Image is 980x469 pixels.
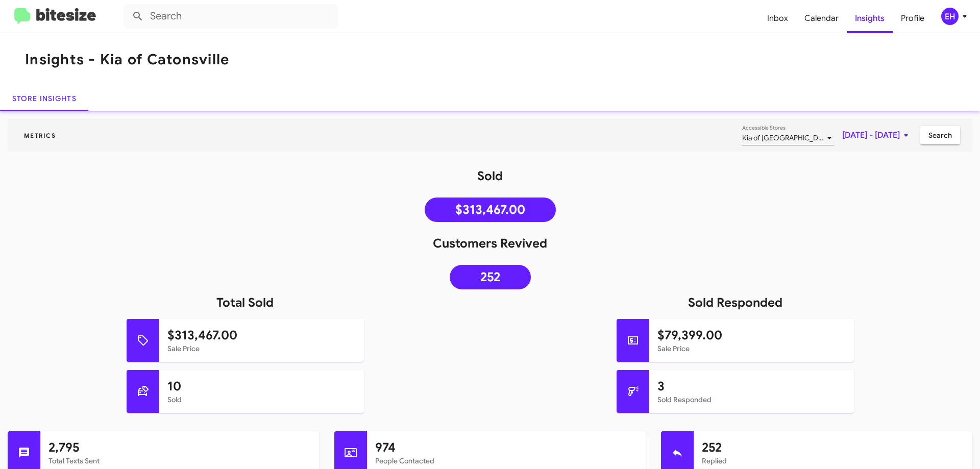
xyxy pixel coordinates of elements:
span: 252 [480,272,500,282]
mat-card-subtitle: Sold Responded [657,394,846,405]
h1: Insights - Kia of Catonsville [25,52,229,68]
a: Calendar [796,4,847,33]
a: Inbox [759,4,796,33]
h1: 3 [657,378,846,394]
h1: 2,795 [48,439,311,456]
div: EH [941,8,959,25]
mat-card-subtitle: Sale Price [657,343,846,354]
button: EH [933,8,969,25]
span: Search [928,126,952,144]
span: $313,467.00 [455,205,525,215]
a: Profile [893,4,933,33]
h1: Sold Responded [490,294,980,311]
mat-card-subtitle: Sale Price [167,343,356,354]
mat-card-subtitle: Sold [167,394,356,405]
span: [DATE] - [DATE] [842,126,912,144]
h1: 252 [702,439,964,456]
mat-card-subtitle: Replied [702,456,964,466]
mat-card-subtitle: People Contacted [375,456,638,466]
span: Kia of [GEOGRAPHIC_DATA] [742,133,832,142]
mat-card-subtitle: Total Texts Sent [48,456,311,466]
h1: $79,399.00 [657,327,846,343]
a: Insights [847,4,893,33]
span: Metrics [16,132,64,139]
h1: 974 [375,439,638,456]
input: Search [124,4,338,29]
h1: 10 [167,378,356,394]
button: Search [920,126,960,144]
h1: $313,467.00 [167,327,356,343]
button: [DATE] - [DATE] [834,126,920,144]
